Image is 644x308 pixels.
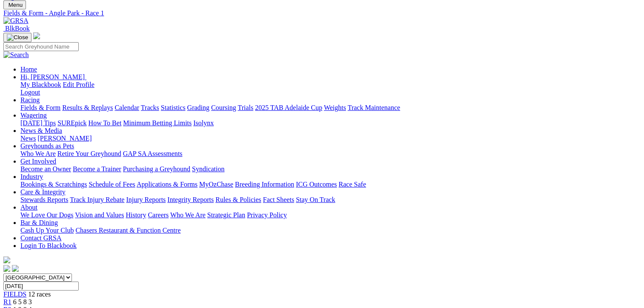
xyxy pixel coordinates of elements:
[3,17,29,25] img: GRSA
[338,181,366,188] a: Race Safe
[20,81,61,88] a: My Blackbook
[20,104,60,111] a: Fields & Form
[20,227,74,234] a: Cash Up Your Club
[20,135,36,142] a: News
[20,165,641,173] div: Get Involved
[3,291,26,298] a: FIELDS
[296,181,337,188] a: ICG Outcomes
[3,9,641,17] a: Fields & Form - Angle Park - Race 1
[296,196,335,203] a: Stay On Track
[9,2,23,8] span: Menu
[20,142,74,150] a: Greyhounds as Pets
[126,196,166,203] a: Injury Reports
[141,104,159,111] a: Tracks
[20,188,66,196] a: Care & Integrity
[255,104,322,111] a: 2025 TAB Adelaide Cup
[20,119,56,127] a: [DATE] Tips
[20,227,641,234] div: Bar & Dining
[20,211,641,219] div: About
[20,73,85,81] span: Hi, [PERSON_NAME]
[238,104,253,111] a: Trials
[3,51,29,59] img: Search
[199,181,233,188] a: MyOzChase
[20,96,40,104] a: Racing
[247,211,287,219] a: Privacy Policy
[20,119,641,127] div: Wagering
[3,282,79,291] input: Select date
[148,211,169,219] a: Careers
[75,227,180,234] a: Chasers Restaurant & Function Centre
[13,298,32,305] span: 6 5 8 3
[70,196,124,203] a: Track Injury Rebate
[3,298,11,305] a: R1
[20,181,641,188] div: Industry
[207,211,245,219] a: Strategic Plan
[20,242,77,249] a: Login To Blackbook
[167,196,214,203] a: Integrity Reports
[123,150,183,157] a: GAP SA Assessments
[187,104,209,111] a: Grading
[28,291,51,298] span: 12 races
[211,104,236,111] a: Coursing
[215,196,261,203] a: Rules & Policies
[20,150,641,158] div: Greyhounds as Pets
[20,73,86,81] a: Hi, [PERSON_NAME]
[20,158,56,165] a: Get Involved
[3,265,10,272] img: facebook.svg
[20,165,71,173] a: Become an Owner
[3,33,31,42] button: Toggle navigation
[20,150,56,157] a: Who We Are
[12,265,19,272] img: twitter.svg
[126,211,146,219] a: History
[192,165,224,173] a: Syndication
[193,119,214,127] a: Isolynx
[348,104,400,111] a: Track Maintenance
[62,104,113,111] a: Results & Replays
[123,165,190,173] a: Purchasing a Greyhound
[3,42,79,51] input: Search
[114,104,139,111] a: Calendar
[20,234,61,242] a: Contact GRSA
[75,211,124,219] a: Vision and Values
[20,104,641,112] div: Racing
[37,135,92,142] a: [PERSON_NAME]
[33,32,40,39] img: logo-grsa-white.png
[20,196,641,204] div: Care & Integrity
[324,104,346,111] a: Weights
[7,34,28,41] img: Close
[20,135,641,142] div: News & Media
[57,150,121,157] a: Retire Your Greyhound
[89,181,135,188] a: Schedule of Fees
[3,0,26,9] button: Toggle navigation
[20,89,40,96] a: Logout
[5,25,30,32] span: BlkBook
[20,173,43,180] a: Industry
[20,66,37,73] a: Home
[263,196,294,203] a: Fact Sheets
[73,165,121,173] a: Become a Trainer
[123,119,192,127] a: Minimum Betting Limits
[20,112,47,119] a: Wagering
[89,119,122,127] a: How To Bet
[20,196,68,203] a: Stewards Reports
[137,181,197,188] a: Applications & Forms
[3,256,10,263] img: logo-grsa-white.png
[20,204,37,211] a: About
[161,104,186,111] a: Statistics
[63,81,94,88] a: Edit Profile
[57,119,86,127] a: SUREpick
[20,81,641,96] div: Hi, [PERSON_NAME]
[3,25,30,32] a: BlkBook
[20,211,73,219] a: We Love Our Dogs
[20,127,62,134] a: News & Media
[20,181,87,188] a: Bookings & Scratchings
[170,211,206,219] a: Who We Are
[235,181,294,188] a: Breeding Information
[20,219,58,226] a: Bar & Dining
